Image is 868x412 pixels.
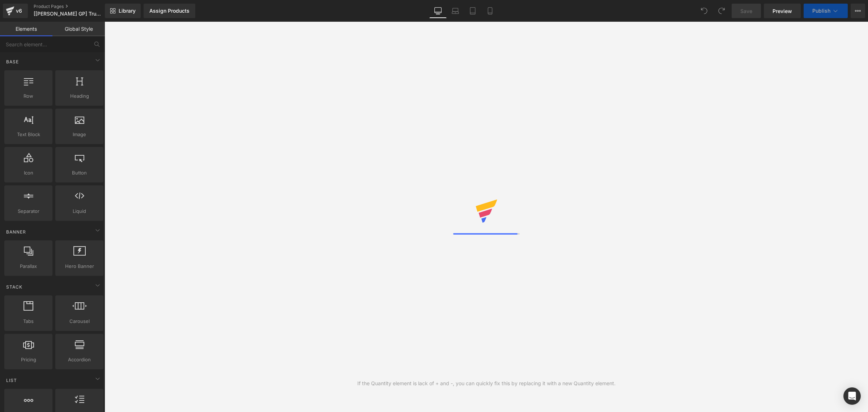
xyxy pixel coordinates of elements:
[34,11,103,17] span: [[PERSON_NAME] GP] TrueGuard Product Page
[105,4,141,18] a: New Library
[804,4,848,18] button: Publish
[447,4,464,18] a: Laptop
[149,8,190,14] div: Assign Products
[58,262,101,270] span: Hero Banner
[34,4,117,9] a: Product Pages
[7,92,50,100] span: Row
[764,4,801,18] a: Preview
[58,169,101,177] span: Button
[14,6,24,16] div: v6
[7,169,50,177] span: Icon
[773,7,792,15] span: Preview
[58,356,101,363] span: Accordion
[7,318,50,325] span: Tabs
[481,4,499,18] a: Mobile
[714,4,729,18] button: Redo
[58,207,101,215] span: Liquid
[119,8,136,14] span: Library
[3,4,28,18] a: v6
[58,92,101,100] span: Heading
[7,262,50,270] span: Parallax
[697,4,711,18] button: Undo
[740,7,752,15] span: Save
[58,318,101,325] span: Carousel
[5,58,20,65] span: Base
[7,207,50,215] span: Separator
[464,4,481,18] a: Tablet
[5,283,23,290] span: Stack
[58,131,101,138] span: Image
[429,4,447,18] a: Desktop
[812,8,830,14] span: Publish
[7,131,50,138] span: Text Block
[52,22,105,36] a: Global Style
[5,377,18,384] span: List
[843,387,861,405] div: Open Intercom Messenger
[357,379,616,387] div: If the Quantity element is lack of + and -, you can quickly fix this by replacing it with a new Q...
[7,356,50,363] span: Pricing
[851,4,865,18] button: More
[5,228,27,235] span: Banner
